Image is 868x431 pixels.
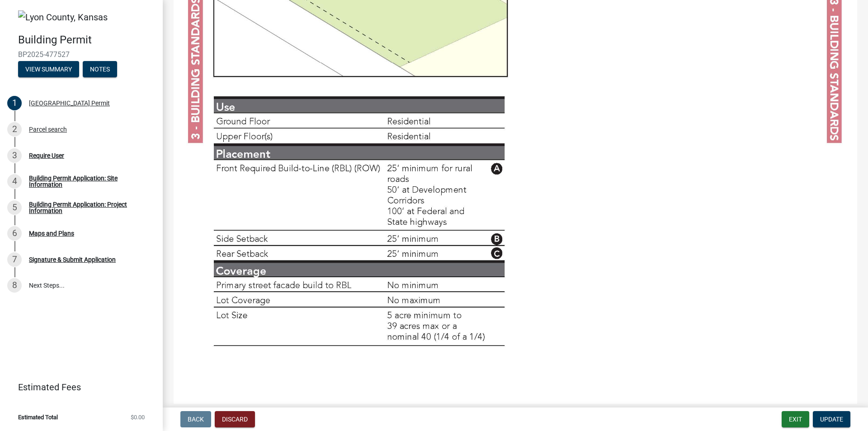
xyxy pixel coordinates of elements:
span: BP2025-477527 [18,50,145,59]
img: Lyon County, Kansas [18,10,108,24]
div: Maps and Plans [29,230,74,237]
span: $0.00 [131,414,145,420]
h4: Building Permit [18,33,156,47]
wm-modal-confirm: Notes [83,66,117,73]
span: Update [820,416,843,423]
div: Signature & Submit Application [29,256,116,263]
div: 7 [7,252,22,267]
div: 6 [7,226,22,241]
button: Discard [215,411,255,427]
div: [GEOGRAPHIC_DATA] Permit [29,100,110,106]
div: Parcel search [29,126,67,133]
button: Notes [83,61,117,77]
a: Estimated Fees [7,378,148,396]
div: Building Permit Application: Project Information [29,201,148,214]
div: 4 [7,174,22,189]
div: 5 [7,200,22,215]
div: Require User [29,152,64,159]
button: Back [180,411,211,427]
div: Building Permit Application: Site Information [29,175,148,188]
div: 1 [7,96,22,110]
button: View Summary [18,61,79,77]
div: 3 [7,148,22,163]
div: 8 [7,278,22,293]
span: Estimated Total [18,414,58,420]
button: Exit [782,411,809,427]
div: 2 [7,122,22,137]
wm-modal-confirm: Summary [18,66,79,73]
span: Back [188,416,204,423]
button: Update [813,411,850,427]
